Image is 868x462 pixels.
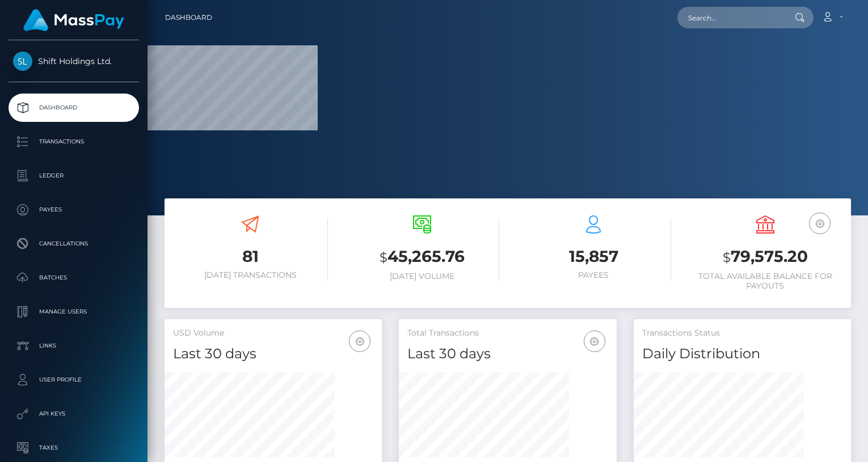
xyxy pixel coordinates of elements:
[9,162,139,190] a: Ledger
[9,366,139,394] a: User Profile
[173,344,373,364] h4: Last 30 days
[516,245,671,268] h3: 15,857
[173,328,373,339] h5: USD Volume
[9,332,139,360] a: Links
[9,196,139,224] a: Payees
[9,400,139,428] a: API Keys
[345,245,500,269] h3: 45,265.76
[688,245,843,269] h3: 79,575.20
[9,434,139,462] a: Taxes
[13,99,134,116] p: Dashboard
[407,344,608,364] h4: Last 30 days
[677,7,784,28] input: Search...
[688,272,843,291] h6: Total Available Balance for Payouts
[9,128,139,156] a: Transactions
[13,337,134,354] p: Links
[13,235,134,252] p: Cancellations
[13,52,32,71] img: Shift Holdings Ltd.
[13,201,134,218] p: Payees
[13,405,134,422] p: API Keys
[13,303,134,320] p: Manage Users
[9,56,139,66] span: Shift Holdings Ltd.
[13,269,134,286] p: Batches
[13,167,134,184] p: Ledger
[9,264,139,292] a: Batches
[173,270,328,280] h6: [DATE] Transactions
[642,328,842,339] h5: Transactions Status
[13,371,134,388] p: User Profile
[345,272,500,281] h6: [DATE] Volume
[9,230,139,258] a: Cancellations
[13,439,134,456] p: Taxes
[9,94,139,122] a: Dashboard
[165,6,212,29] a: Dashboard
[516,270,671,280] h6: Payees
[642,344,842,364] h4: Daily Distribution
[9,298,139,326] a: Manage Users
[13,133,134,150] p: Transactions
[173,245,328,268] h3: 81
[723,249,731,265] small: $
[380,249,387,265] small: $
[23,9,124,31] img: MassPay Logo
[407,328,608,339] h5: Total Transactions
